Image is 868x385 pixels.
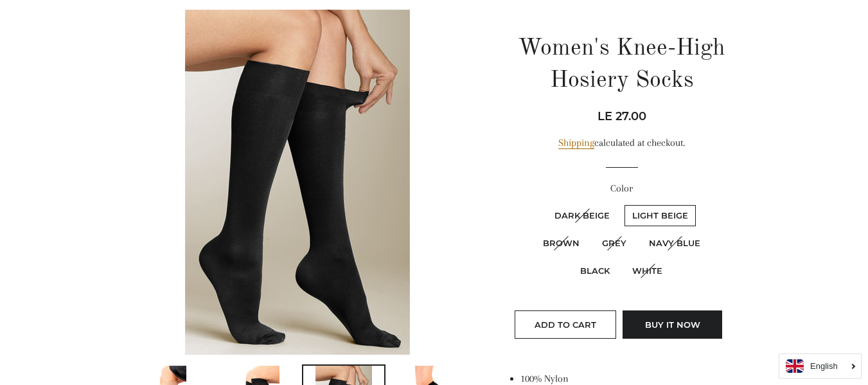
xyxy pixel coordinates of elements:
[641,233,708,254] label: Navy Blue
[508,135,736,151] div: calculated at checkout.
[624,260,670,282] label: White
[810,362,838,370] i: English
[535,319,596,330] span: Add to Cart
[623,310,722,339] button: Buy it now
[515,310,616,339] button: Add to Cart
[535,233,587,254] label: Brown
[520,373,569,384] span: 100% Nylon
[508,181,736,197] label: Color
[572,260,617,282] label: Black
[786,359,855,373] a: English
[558,137,594,149] a: Shipping
[508,33,736,98] h1: Women's Knee-High Hosiery Socks
[594,233,634,254] label: Grey
[624,205,696,226] label: Light Beige
[185,10,410,355] img: Women's Knee-High Hosiery Socks
[598,109,646,123] span: LE 27.00
[547,205,617,226] label: Dark Beige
